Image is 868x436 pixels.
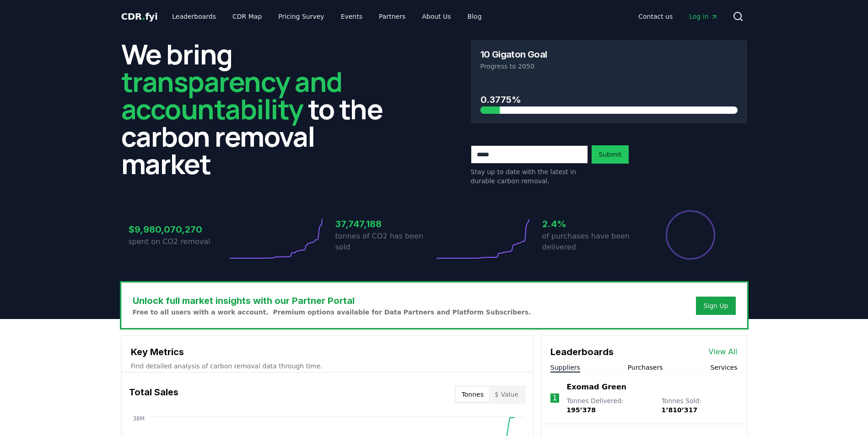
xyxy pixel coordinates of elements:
a: Sign Up [703,301,728,310]
h3: $9,980,070,270 [129,223,227,236]
tspan: 38M [133,415,145,422]
h3: 0.3775% [480,93,738,106]
span: transparency and accountability [121,63,342,128]
span: CDR fyi [121,11,158,22]
a: CDR.fyi [121,10,158,23]
a: Log in [682,8,725,25]
a: Contact us [631,8,680,25]
h3: Leaderboards [550,345,614,359]
button: Suppliers [550,363,580,372]
button: Purchasers [628,363,663,372]
span: 1’810’317 [661,406,697,414]
div: Percentage of sales delivered [665,209,716,261]
h2: We bring to the carbon removal market [121,40,398,177]
nav: Main [631,8,725,25]
button: Services [710,363,737,372]
h3: Total Sales [129,385,178,404]
a: View All [709,346,738,357]
h3: 10 Gigaton Goal [480,50,547,59]
p: Find detailed analysis of carbon removal data through time. [131,362,524,371]
button: Tonnes [456,387,489,402]
h3: Unlock full market insights with our Partner Portal [133,294,531,308]
p: Free to all users with a work account. Premium options available for Data Partners and Platform S... [133,308,531,317]
button: $ Value [489,387,524,402]
nav: Main [165,8,489,25]
button: Submit [592,145,629,164]
span: Log in [689,12,717,21]
a: CDR Map [225,8,269,25]
span: 195’378 [566,406,596,414]
p: of purchases have been delivered [542,231,641,253]
p: tonnes of CO2 has been sold [335,231,434,253]
a: About Us [415,8,458,25]
p: 1 [552,393,557,404]
a: Leaderboards [165,8,223,25]
a: Events [334,8,370,25]
p: Tonnes Sold : [661,396,737,415]
a: Exomad Green [566,382,626,393]
p: Stay up to date with the latest in durable carbon removal. [471,167,588,186]
span: . [142,11,145,22]
button: Sign Up [696,297,735,315]
a: Partners [372,8,413,25]
p: Tonnes Delivered : [566,396,652,415]
p: spent on CO2 removal [129,236,227,247]
p: Progress to 2050 [480,62,738,71]
a: Pricing Survey [271,8,331,25]
a: Blog [460,8,489,25]
h3: Key Metrics [131,345,524,359]
h3: 2.4% [542,217,641,231]
h3: 37,747,188 [335,217,434,231]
